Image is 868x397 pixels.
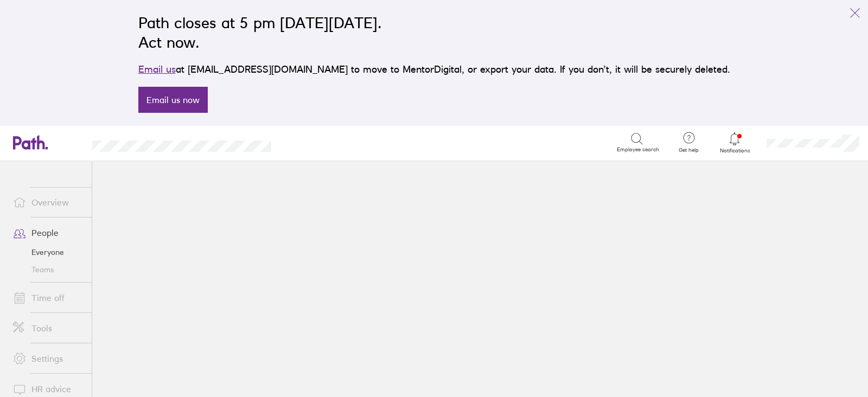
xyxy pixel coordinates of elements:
[4,222,92,244] a: People
[138,87,208,113] a: Email us now
[4,261,92,278] a: Teams
[617,146,659,153] span: Employee search
[4,244,92,261] a: Everyone
[717,148,752,154] span: Notifications
[301,137,328,147] div: Search
[4,191,92,213] a: Overview
[4,317,92,339] a: Tools
[138,63,176,75] a: Email us
[671,147,706,153] span: Get help
[138,13,730,52] h2: Path closes at 5 pm [DATE][DATE]. Act now.
[717,131,752,154] a: Notifications
[138,62,730,77] p: at [EMAIL_ADDRESS][DOMAIN_NAME] to move to MentorDigital, or export your data. If you don’t, it w...
[4,287,92,309] a: Time off
[4,348,92,369] a: Settings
